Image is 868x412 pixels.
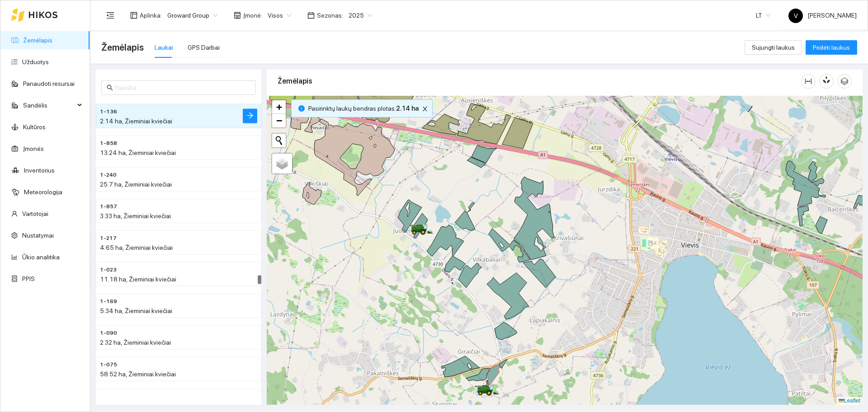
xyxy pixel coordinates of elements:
button: column-width [801,74,816,89]
span: shop [234,12,241,19]
span: 1-217 [100,234,117,243]
a: Nustatymai [22,232,54,239]
span: calendar [307,12,315,19]
a: Žemėlapis [23,37,52,44]
span: arrow-right [246,112,254,121]
button: Sujungti laukus [745,40,802,55]
div: Žemėlapis [278,68,801,94]
span: 1-090 [100,329,117,337]
a: Sujungti laukus [745,44,802,51]
input: Paieška [115,83,250,93]
span: 1-136 [100,108,117,116]
button: close [420,103,430,114]
span: Pridėti laukus [813,42,850,52]
a: Leaflet [839,398,860,404]
a: Inventorius [24,167,55,174]
a: Užduotys [22,58,49,66]
span: 3.33 ha, Žieminiai kviečiai [100,212,171,220]
a: Layers [272,154,292,173]
span: 1-075 [100,360,117,369]
button: Pridėti laukus [806,40,857,55]
span: Sandėlis [23,96,75,114]
span: column-width [802,78,815,85]
a: Pridėti laukus [806,44,857,51]
span: Sujungti laukus [752,42,795,52]
span: 1-240 [100,171,117,179]
b: 2.14 ha [396,105,419,112]
span: Žemėlapis [101,40,144,55]
a: Zoom out [272,114,286,127]
span: Groward Group [167,9,217,22]
span: menu-fold [106,11,114,19]
span: Pasirinktų laukų bendras plotas : [308,103,419,113]
span: V [794,9,798,23]
span: Visos [268,9,291,22]
span: − [276,115,282,126]
span: 1-169 [100,297,117,306]
a: Ūkio analitika [22,253,60,261]
div: Laukai [155,42,173,52]
span: 2025 [349,9,372,22]
span: LT [756,9,770,22]
span: 13.24 ha, Žieminiai kviečiai [100,149,176,156]
span: close [420,106,430,112]
span: info-circle [298,105,305,112]
button: Initiate a new search [272,134,286,147]
a: Vartotojai [22,210,48,217]
span: 11.18 ha, Žieminiai kviečiai [100,276,176,283]
a: Panaudoti resursai [23,80,75,87]
span: Sezonas : [317,10,343,20]
span: 1-023 [100,266,117,274]
a: Zoom in [272,100,286,114]
a: Meteorologija [24,188,62,196]
span: 1-857 [100,202,117,211]
span: 2.32 ha, Žieminiai kviečiai [100,339,171,346]
span: [PERSON_NAME] [788,12,857,19]
button: arrow-right [243,109,257,123]
a: Kultūros [23,123,46,131]
button: menu-fold [101,6,119,24]
a: PPIS [22,275,35,282]
span: search [107,84,113,91]
span: 25.7 ha, Žieminiai kviečiai [100,181,172,188]
span: + [276,101,282,112]
span: 5.34 ha, Žieminiai kviečiai [100,307,172,314]
span: 1-036 [100,392,117,401]
span: 58.52 ha, Žieminiai kviečiai [100,370,176,378]
span: 1-858 [100,139,117,148]
span: Aplinka : [140,10,162,20]
span: layout [130,12,137,19]
span: 2.14 ha, Žieminiai kviečiai [100,117,172,125]
span: 4.65 ha, Žieminiai kviečiai [100,244,173,251]
span: Įmonė : [243,10,262,20]
a: Įmonės [23,145,44,152]
div: GPS Darbai [188,42,220,52]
